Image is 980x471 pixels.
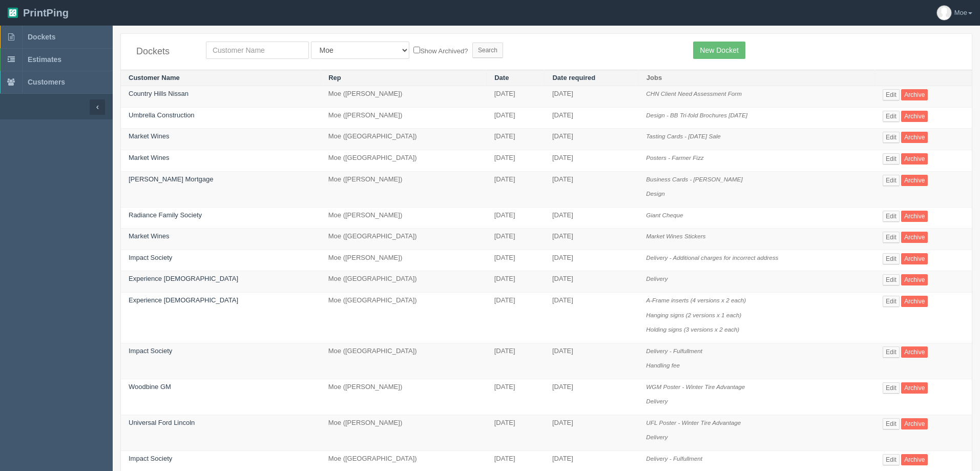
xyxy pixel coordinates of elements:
[487,150,545,172] td: [DATE]
[646,347,702,354] i: Delivery - Fulfullment
[646,190,664,197] i: Design
[328,74,341,81] a: Rep
[693,42,745,59] a: New Docket
[901,111,928,122] a: Archive
[883,382,900,394] a: Edit
[321,250,487,271] td: Moe ([PERSON_NAME])
[901,232,928,243] a: Archive
[545,271,638,293] td: [DATE]
[646,434,668,440] i: Delivery
[883,153,900,165] a: Edit
[883,175,900,186] a: Edit
[545,343,638,379] td: [DATE]
[545,150,638,172] td: [DATE]
[901,175,928,186] a: Archive
[646,212,683,218] i: Giant Cheque
[129,175,213,183] a: [PERSON_NAME] Mortgage
[646,90,742,97] i: CHN Client Need Assessment Form
[487,271,545,293] td: [DATE]
[638,70,875,86] th: Jobs
[646,455,702,462] i: Delivery - Fulfullment
[545,379,638,415] td: [DATE]
[646,154,703,161] i: Posters - Farmer Fizz
[646,326,739,333] i: Holding signs (3 versions x 2 each)
[646,254,778,261] i: Delivery - Additional charges for incorrect address
[487,129,545,150] td: [DATE]
[487,86,545,108] td: [DATE]
[646,275,668,282] i: Delivery
[901,211,928,222] a: Archive
[545,86,638,108] td: [DATE]
[129,74,180,81] a: Customer Name
[901,382,928,394] a: Archive
[646,312,741,318] i: Hanging signs (2 versions x 1 each)
[883,274,900,285] a: Edit
[883,232,900,243] a: Edit
[545,415,638,450] td: [DATE]
[206,42,309,59] input: Customer Name
[321,379,487,415] td: Moe ([PERSON_NAME])
[321,207,487,229] td: Moe ([PERSON_NAME])
[545,207,638,229] td: [DATE]
[321,171,487,207] td: Moe ([PERSON_NAME])
[129,211,202,219] a: Radiance Family Society
[321,415,487,450] td: Moe ([PERSON_NAME])
[883,418,900,429] a: Edit
[321,86,487,108] td: Moe ([PERSON_NAME])
[321,129,487,150] td: Moe ([GEOGRAPHIC_DATA])
[646,133,721,139] i: Tasting Cards - [DATE] Sale
[646,383,745,390] i: WGM Poster - Winter Tire Advantage
[545,171,638,207] td: [DATE]
[28,33,55,41] span: Dockets
[901,89,928,100] a: Archive
[129,232,169,240] a: Market Wines
[901,274,928,285] a: Archive
[646,398,668,404] i: Delivery
[321,292,487,343] td: Moe ([GEOGRAPHIC_DATA])
[901,296,928,307] a: Archive
[552,74,595,81] a: Date required
[883,253,900,264] a: Edit
[472,43,503,58] input: Search
[901,153,928,165] a: Archive
[901,253,928,264] a: Archive
[545,250,638,271] td: [DATE]
[646,297,746,303] i: A-Frame inserts (4 versions x 2 each)
[129,90,189,97] a: Country Hills Nissan
[487,343,545,379] td: [DATE]
[487,379,545,415] td: [DATE]
[129,154,169,161] a: Market Wines
[129,132,169,140] a: Market Wines
[321,229,487,250] td: Moe ([GEOGRAPHIC_DATA])
[413,47,420,53] input: Show Archived?
[28,55,61,64] span: Estimates
[413,45,468,56] label: Show Archived?
[8,8,18,18] img: logo-3e63b451c926e2ac314895c53de4908e5d424f24456219fb08d385ab2e579770.png
[487,229,545,250] td: [DATE]
[494,74,509,81] a: Date
[487,107,545,129] td: [DATE]
[883,111,900,122] a: Edit
[901,132,928,143] a: Archive
[883,296,900,307] a: Edit
[545,129,638,150] td: [DATE]
[901,346,928,358] a: Archive
[321,343,487,379] td: Moe ([GEOGRAPHIC_DATA])
[129,455,172,462] a: Impact Society
[136,47,191,57] h4: Dockets
[129,275,238,282] a: Experience [DEMOGRAPHIC_DATA]
[129,383,171,391] a: Woodbine GM
[646,112,747,118] i: Design - BB Tri-fold Brochures [DATE]
[487,250,545,271] td: [DATE]
[545,229,638,250] td: [DATE]
[129,296,238,304] a: Experience [DEMOGRAPHIC_DATA]
[901,454,928,465] a: Archive
[129,254,172,261] a: Impact Society
[646,419,741,426] i: UFL Poster - Winter Tire Advantage
[883,346,900,358] a: Edit
[487,415,545,450] td: [DATE]
[28,78,65,86] span: Customers
[883,454,900,465] a: Edit
[545,292,638,343] td: [DATE]
[901,418,928,429] a: Archive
